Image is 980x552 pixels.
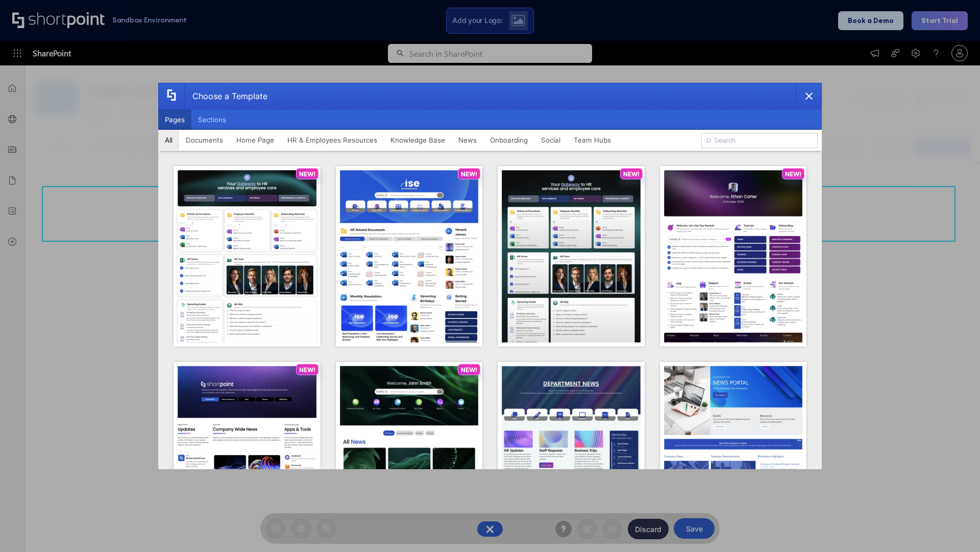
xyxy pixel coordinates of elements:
button: Sections [191,109,233,130]
p: NEW! [461,170,477,178]
button: News [452,130,483,150]
button: Social [534,130,567,150]
button: Pages [158,109,191,130]
input: Search [701,133,818,148]
button: Knowledge Base [384,130,452,150]
button: Onboarding [483,130,534,150]
button: Team Hubs [567,130,618,150]
div: Choose a Template [184,83,267,109]
button: HR & Employees Resources [281,130,384,150]
button: Documents [179,130,230,150]
button: Home Page [230,130,281,150]
p: NEW! [461,366,477,374]
p: NEW! [299,170,315,178]
p: NEW! [785,170,801,178]
button: All [158,130,179,150]
p: NEW! [299,366,315,374]
p: NEW! [623,170,640,178]
div: template selector [158,83,822,469]
iframe: Chat Widget [929,503,980,552]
